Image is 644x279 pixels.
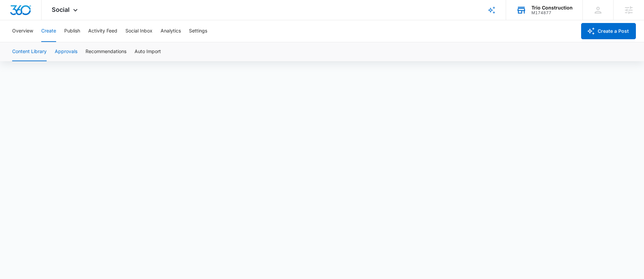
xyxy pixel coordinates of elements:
[64,20,80,42] button: Publish
[12,20,33,42] button: Overview
[41,20,56,42] button: Create
[52,6,70,13] span: Social
[88,20,117,42] button: Activity Feed
[125,20,152,42] button: Social Inbox
[531,5,573,10] div: account name
[189,20,207,42] button: Settings
[531,10,573,15] div: account id
[86,42,126,61] button: Recommendations
[161,20,181,42] button: Analytics
[135,42,161,61] button: Auto Import
[12,42,47,61] button: Content Library
[581,23,636,39] button: Create a Post
[55,42,77,61] button: Approvals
